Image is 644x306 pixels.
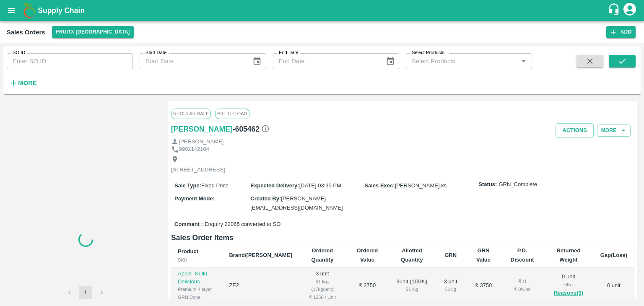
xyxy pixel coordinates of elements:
b: Supply Chain [38,6,85,15]
button: Reasons(0) [550,288,587,298]
span: Enquiry 22065 converted to SO [205,220,280,228]
button: Select DC [52,26,134,38]
div: Sales Orders [7,27,45,38]
label: Sales Exec : [364,182,395,189]
p: Apple- Kullu Delicious [178,270,216,285]
img: logo [21,2,38,19]
div: 51 kgs (17kg/unit) [306,278,339,293]
label: Status: [478,181,497,189]
div: Premium-4 layer [178,285,216,293]
span: Bill Upload [215,109,249,119]
td: 0 unit [594,267,634,304]
strong: More [18,80,37,86]
input: Select Products [408,56,516,67]
b: Product [178,248,198,254]
button: More [7,76,39,90]
div: ₹ 0 / Unit [508,285,537,293]
div: 51 Kg [395,285,428,293]
div: 3 unit [442,278,459,293]
label: SO ID [13,49,25,56]
b: Ordered Quantity [311,247,333,263]
b: GRN [444,252,457,258]
p: 9902142104 [179,145,209,153]
div: 3 unit ( 100 %) [395,278,428,293]
label: End Date [279,49,298,56]
td: ₹ 3750 [466,267,501,304]
button: Open [518,56,529,67]
div: 0 Kg [550,281,587,288]
label: Expected Delivery : [250,182,299,189]
button: Actions [556,123,594,138]
td: ₹ 3750 [346,267,389,304]
h6: Sales Order Items [171,232,634,244]
button: page 1 [79,286,92,299]
span: Regular Sale [171,109,211,119]
label: Comment : [174,220,203,228]
input: End Date [273,53,379,69]
h6: - 605462 [233,123,270,135]
td: ZE2 [222,267,299,304]
b: Gap(Loss) [600,252,627,258]
b: Allotted Quantity [401,247,423,263]
button: Choose date [382,53,398,69]
b: Returned Weight [556,247,580,263]
label: Select Products [412,49,444,56]
button: Choose date [249,53,265,69]
div: 0 unit [550,273,587,298]
span: GRN_Complete [499,181,537,189]
button: Add [606,26,636,38]
label: Payment Mode : [174,195,215,202]
p: [STREET_ADDRESS] [171,166,225,174]
a: Supply Chain [38,5,608,16]
div: GRN Done [178,293,216,301]
p: [PERSON_NAME] [179,138,224,146]
nav: pagination navigation [62,286,109,299]
div: account of current user [622,2,637,19]
a: [PERSON_NAME] [171,123,233,135]
span: [PERSON_NAME].ks [395,182,447,189]
input: Start Date [140,53,246,69]
label: Sale Type : [174,182,201,189]
div: SKU [178,256,216,264]
div: customer-support [608,3,622,18]
td: 3 unit [299,267,346,304]
b: Brand/[PERSON_NAME] [229,252,292,258]
button: More [597,124,631,137]
span: Fixed Price [201,182,229,189]
label: Start Date [145,49,166,56]
button: open drawer [2,1,21,20]
input: Enter SO ID [7,53,133,69]
div: 51 Kg [442,285,459,293]
b: GRN Value [476,247,491,263]
b: P.D. Discount [511,247,534,263]
span: [DATE] 03:35 PM [299,182,341,189]
label: Created By : [250,195,281,202]
span: [PERSON_NAME][EMAIL_ADDRESS][DOMAIN_NAME] [250,195,343,211]
div: ₹ 0 [508,278,537,286]
div: ₹ 1250 / Unit [306,293,339,301]
b: Ordered Value [357,247,378,263]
